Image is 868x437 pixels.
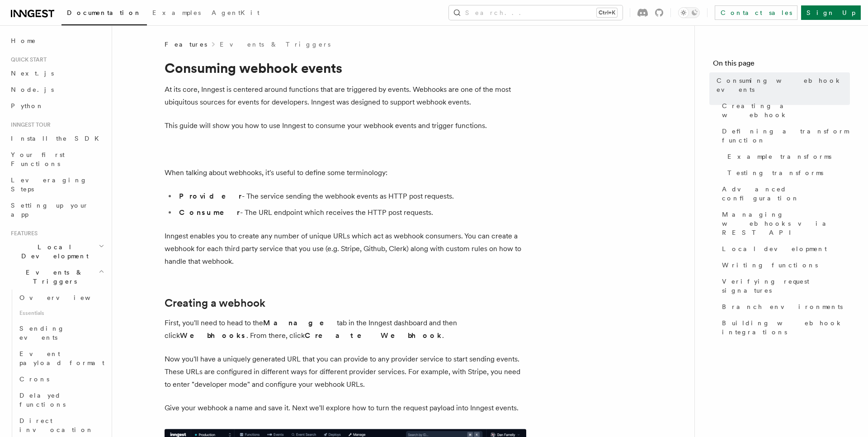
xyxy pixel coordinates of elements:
[19,375,49,383] span: Crons
[722,101,850,119] span: Creating a webhook
[180,331,246,340] strong: Webhooks
[16,320,106,346] a: Sending events
[718,98,850,123] a: Creating a webhook
[722,244,827,253] span: Local development
[16,306,106,320] span: Essentials
[7,81,106,98] a: Node.js
[11,135,104,142] span: Install the SDK
[176,206,526,219] li: - The URL endpoint which receives the HTTP post requests.
[19,392,66,408] span: Delayed functions
[724,148,850,165] a: Example transforms
[724,165,850,181] a: Testing transforms
[7,242,99,261] span: Local Development
[722,302,843,311] span: Branch environments
[718,315,850,340] a: Building webhook integrations
[7,268,99,286] span: Events & Triggers
[67,9,142,16] span: Documentation
[165,230,526,268] p: Inngest enables you to create any number of unique URLs which act as webhook consumers. You can c...
[212,9,259,16] span: AgentKit
[7,197,106,223] a: Setting up your app
[176,190,526,203] li: - The service sending the webhook events as HTTP post requests.
[7,147,106,172] a: Your first Functions
[7,172,106,197] a: Leveraging Steps
[722,210,850,237] span: Managing webhooks via REST API
[727,168,823,177] span: Testing transforms
[727,152,831,161] span: Example transforms
[165,402,526,414] p: Give your webhook a name and save it. Next we'll explore how to turn the request payload into Inn...
[597,8,617,17] kbd: Ctrl+K
[7,56,47,63] span: Quick start
[11,202,89,218] span: Setting up your app
[718,206,850,241] a: Managing webhooks via REST API
[16,387,106,413] a: Delayed functions
[7,130,106,147] a: Install the SDK
[722,185,850,203] span: Advanced configuration
[165,40,207,49] span: Features
[7,121,51,128] span: Inngest tour
[152,9,201,16] span: Examples
[165,297,265,309] a: Creating a webhook
[165,166,526,179] p: When talking about webhooks, it's useful to define some terminology:
[147,3,206,24] a: Examples
[718,241,850,257] a: Local development
[801,5,861,20] a: Sign Up
[718,257,850,273] a: Writing functions
[179,192,242,200] strong: Provider
[61,3,147,25] a: Documentation
[179,208,240,217] strong: Consumer
[11,70,54,77] span: Next.js
[305,331,442,340] strong: Create Webhook
[7,264,106,290] button: Events & Triggers
[722,277,850,295] span: Verifying request signatures
[263,318,337,327] strong: Manage
[11,102,44,109] span: Python
[165,83,526,109] p: At its core, Inngest is centered around functions that are triggered by events. Webhooks are one ...
[715,5,797,20] a: Contact sales
[165,317,526,342] p: First, you'll need to head to the tab in the Inngest dashboard and then click . From there, click .
[11,86,54,93] span: Node.js
[11,151,65,167] span: Your first Functions
[722,261,818,270] span: Writing functions
[165,119,526,132] p: This guide will show you how to use Inngest to consume your webhook events and trigger functions.
[449,5,623,20] button: Search...Ctrl+K
[722,318,850,337] span: Building webhook integrations
[16,371,106,387] a: Crons
[718,123,850,148] a: Defining a transform function
[7,98,106,114] a: Python
[19,417,94,433] span: Direct invocation
[713,72,850,98] a: Consuming webhook events
[11,36,36,45] span: Home
[206,3,265,24] a: AgentKit
[718,299,850,315] a: Branch environments
[165,60,526,76] h1: Consuming webhook events
[713,58,850,72] h4: On this page
[165,353,526,391] p: Now you'll have a uniquely generated URL that you can provide to any provider service to start se...
[7,239,106,264] button: Local Development
[19,325,65,341] span: Sending events
[718,181,850,206] a: Advanced configuration
[19,350,104,366] span: Event payload format
[7,230,38,237] span: Features
[16,346,106,371] a: Event payload format
[678,7,700,18] button: Toggle dark mode
[11,176,87,193] span: Leveraging Steps
[19,294,113,301] span: Overview
[717,76,850,94] span: Consuming webhook events
[16,290,106,306] a: Overview
[718,273,850,299] a: Verifying request signatures
[7,33,106,49] a: Home
[220,40,330,49] a: Events & Triggers
[7,65,106,81] a: Next.js
[722,127,850,145] span: Defining a transform function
